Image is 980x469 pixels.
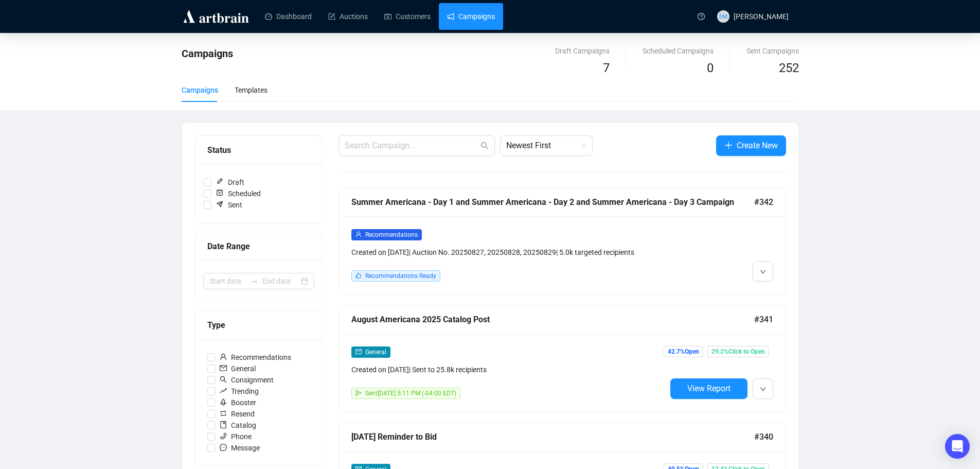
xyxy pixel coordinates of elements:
[207,240,310,253] div: Date Range
[250,277,258,285] span: to
[945,434,970,459] div: Open Intercom Messenger
[719,12,727,21] span: EM
[216,431,256,442] span: Phone
[265,3,312,30] a: Dashboard
[447,3,495,30] a: Campaigns
[207,319,310,332] div: Type
[506,136,586,155] span: Newest First
[209,275,246,287] input: Start date
[216,352,295,363] span: Recommendations
[220,432,227,440] span: phone
[687,384,730,393] span: View Report
[760,269,766,275] span: down
[211,177,248,188] span: Draft
[603,61,610,75] span: 7
[216,363,260,374] span: General
[670,378,747,399] button: View Report
[480,142,489,150] span: search
[220,410,227,417] span: retweet
[779,61,799,75] span: 252
[355,349,362,355] span: mail
[716,135,786,156] button: Create New
[555,45,610,57] div: Draft Campaigns
[365,272,436,280] span: Recommendations Ready
[737,139,778,152] span: Create New
[754,313,773,326] span: #341
[384,3,431,30] a: Customers
[220,421,227,428] span: book
[338,187,786,294] a: Summer Americana - Day 1 and Summer Americana - Day 2 and Summer Americana - Day 3 Campaign#342us...
[754,430,773,443] span: #340
[760,386,766,392] span: down
[351,313,754,326] div: August Americana 2025 Catalog Post
[351,430,754,443] div: [DATE] Reminder to Bid
[664,346,703,357] span: 42.7% Open
[345,140,478,152] input: Search Campaign...
[338,305,786,412] a: August Americana 2025 Catalog Post#341mailGeneralCreated on [DATE]| Sent to 25.8k recipientssendS...
[220,376,227,383] span: search
[746,45,799,57] div: Sent Campaigns
[216,442,264,454] span: Message
[365,390,456,397] span: Sent [DATE] 5:11 PM (-04:00 EDT)
[220,387,227,394] span: rise
[355,272,362,279] span: like
[220,398,227,406] span: rocket
[262,275,299,287] input: End date
[216,420,260,431] span: Catalog
[724,141,733,149] span: plus
[351,364,666,375] div: Created on [DATE] | Sent to 25.8k recipients
[351,196,754,209] div: Summer Americana - Day 1 and Summer Americana - Day 2 and Summer Americana - Day 3 Campaign
[355,390,362,396] span: send
[216,408,259,420] span: Resend
[220,444,227,451] span: message
[211,188,265,199] span: Scheduled
[216,374,278,386] span: Consignment
[754,196,773,209] span: #342
[182,8,251,25] img: logo
[220,364,227,372] span: mail
[698,13,705,20] span: question-circle
[328,3,368,30] a: Auctions
[207,144,310,157] div: Status
[211,199,246,211] span: Sent
[220,353,227,360] span: user
[182,47,233,60] span: Campaigns
[643,45,714,57] div: Scheduled Campaigns
[707,346,769,357] span: 29.2% Click to Open
[365,349,386,356] span: General
[365,231,418,238] span: Recommendations
[216,386,263,397] span: Trending
[182,84,218,96] div: Campaigns
[734,12,789,21] span: [PERSON_NAME]
[351,247,666,258] div: Created on [DATE] | Auction No. 20250827, 20250828, 20250829 | 5.0k targeted recipients
[250,277,258,285] span: swap-right
[216,397,260,408] span: Booster
[355,231,362,237] span: user
[235,84,268,96] div: Templates
[707,61,714,75] span: 0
